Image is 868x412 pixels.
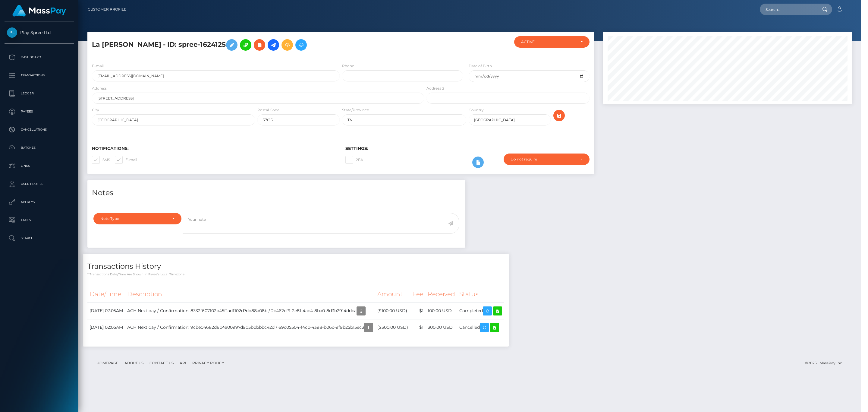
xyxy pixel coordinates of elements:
[7,89,71,98] p: Ledger
[7,234,71,243] p: Search
[7,198,71,207] p: API Keys
[7,216,71,225] p: Taxes
[7,143,71,152] p: Batches
[7,107,71,116] p: Payees
[7,125,71,134] p: Cancellations
[7,179,71,189] p: User Profile
[7,53,71,62] p: Dashboard
[5,30,74,35] span: Play Spree Ltd
[7,71,71,80] p: Transactions
[7,161,71,170] p: Links
[7,27,17,38] img: Play Spree Ltd
[12,5,66,17] img: MassPay Logo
